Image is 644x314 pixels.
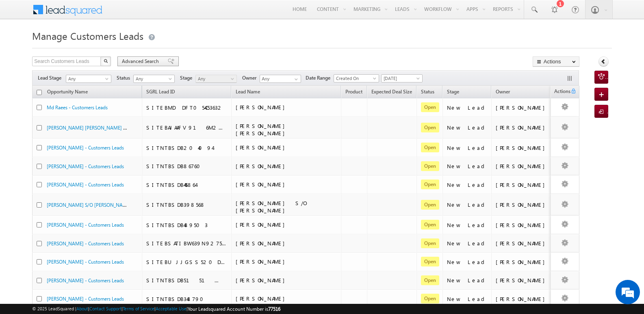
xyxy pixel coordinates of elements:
[47,145,124,151] a: [PERSON_NAME] - Customers Leads
[146,277,228,284] div: SITNTBSDB515118
[236,181,289,188] span: [PERSON_NAME]
[32,305,280,313] span: © 2025 LeadSquared | | | | |
[496,258,549,266] div: [PERSON_NAME]
[47,163,124,169] a: [PERSON_NAME] - Customers Leads
[104,59,108,63] img: Search
[421,200,439,210] span: Open
[345,89,362,95] span: Product
[236,258,289,265] span: [PERSON_NAME]
[146,295,228,303] div: SITNTBSDB348790
[146,104,228,111] div: SITEBMD DFT054C53632
[232,87,264,98] span: Lead Name
[89,306,121,311] a: Contact Support
[367,87,416,98] a: Expected Deal Size
[447,89,459,95] span: Stage
[122,58,161,65] span: Advanced Search
[496,295,549,303] div: [PERSON_NAME]
[371,89,412,95] span: Expected Deal Size
[268,306,280,312] span: 77516
[117,74,133,82] span: Status
[496,104,549,111] div: [PERSON_NAME]
[447,221,488,229] div: New Lead
[47,259,124,265] a: [PERSON_NAME] - Customers Leads
[188,306,280,312] span: Your Leadsquared Account Number is
[146,201,228,208] div: SITNTBSDB398568
[146,258,228,266] div: SITEBUJJGSS520D72479
[236,162,289,169] span: [PERSON_NAME]
[66,75,111,83] a: Any
[242,74,260,82] span: Owner
[47,240,124,247] a: [PERSON_NAME] - Customers Leads
[421,294,439,303] span: Open
[443,87,463,98] a: Stage
[195,75,237,83] a: Any
[334,74,379,82] a: Created On
[421,180,439,189] span: Open
[156,306,186,311] a: Acceptable Use
[43,87,92,98] a: Opportunity Name
[146,89,175,95] span: SGRL Lead ID
[260,75,301,83] input: Type to Search
[421,220,439,230] span: Open
[66,75,108,82] span: Any
[146,124,228,131] div: SITEBAJAAFV916M21111
[447,240,488,247] div: New Lead
[146,221,228,229] div: SITNTBSDB489503
[236,295,289,302] span: [PERSON_NAME]
[146,162,228,170] div: SITNTBSDB86760
[496,181,549,188] div: [PERSON_NAME]
[447,104,488,111] div: New Lead
[496,277,549,284] div: [PERSON_NAME]
[123,306,154,311] a: Terms of Service
[447,181,488,188] div: New Lead
[32,29,143,42] span: Manage Customers Leads
[447,201,488,208] div: New Lead
[47,222,124,228] a: [PERSON_NAME] - Customers Leads
[496,240,549,247] div: [PERSON_NAME]
[421,102,439,112] span: Open
[447,124,488,131] div: New Lead
[236,122,289,136] span: [PERSON_NAME] [PERSON_NAME]
[37,90,42,95] input: Check all records
[47,277,124,284] a: [PERSON_NAME] - Customers Leads
[496,89,510,95] span: Owner
[447,295,488,303] div: New Lead
[382,75,420,82] span: [DATE]
[47,182,124,188] a: [PERSON_NAME] - Customers Leads
[551,87,570,97] span: Actions
[421,123,439,132] span: Open
[180,74,195,82] span: Stage
[421,257,439,266] span: Open
[133,75,175,83] a: Any
[146,240,228,247] div: SITEBSATIBW639N92751
[496,221,549,229] div: [PERSON_NAME]
[146,181,228,188] div: SITNTBSDB445864
[47,124,162,131] a: [PERSON_NAME] [PERSON_NAME] - Customers Leads
[290,75,300,83] a: Show All Items
[236,277,289,284] span: [PERSON_NAME]
[447,144,488,152] div: New Lead
[76,306,88,311] a: About
[38,74,65,82] span: Lead Stage
[47,104,108,110] a: Md Raees - Customers Leads
[236,240,289,247] span: [PERSON_NAME]
[496,162,549,170] div: [PERSON_NAME]
[334,75,376,82] span: Created On
[236,199,305,214] span: [PERSON_NAME] S/O [PERSON_NAME]
[447,277,488,284] div: New Lead
[447,162,488,170] div: New Lead
[447,258,488,266] div: New Lead
[236,144,289,151] span: [PERSON_NAME]
[421,238,439,248] span: Open
[381,74,423,82] a: [DATE]
[496,144,549,152] div: [PERSON_NAME]
[496,201,549,208] div: [PERSON_NAME]
[134,75,172,82] span: Any
[47,201,171,208] a: [PERSON_NAME] S/O [PERSON_NAME] - Customers Leads
[421,143,439,152] span: Open
[421,275,439,285] span: Open
[196,75,234,82] span: Any
[47,89,88,95] span: Opportunity Name
[236,104,289,110] span: [PERSON_NAME]
[496,124,549,131] div: [PERSON_NAME]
